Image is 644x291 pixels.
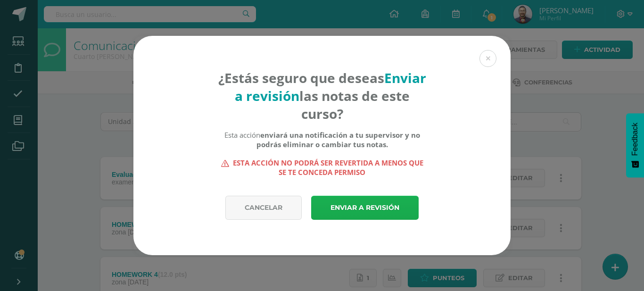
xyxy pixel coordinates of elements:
a: Cancelar [225,196,302,220]
strong: Esta acción no podrá ser revertida a menos que se te conceda permiso [218,158,427,177]
button: Close (Esc) [479,50,496,67]
span: Feedback [631,123,639,156]
strong: Enviar a revisión [235,69,426,105]
a: Enviar a revisión [311,196,419,220]
div: Esta acción [218,130,427,149]
b: enviará una notificación a tu supervisor y no podrás eliminar o cambiar tus notas. [256,130,420,149]
h4: ¿Estás seguro que deseas las notas de este curso? [218,69,427,123]
button: Feedback - Mostrar encuesta [626,113,644,177]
